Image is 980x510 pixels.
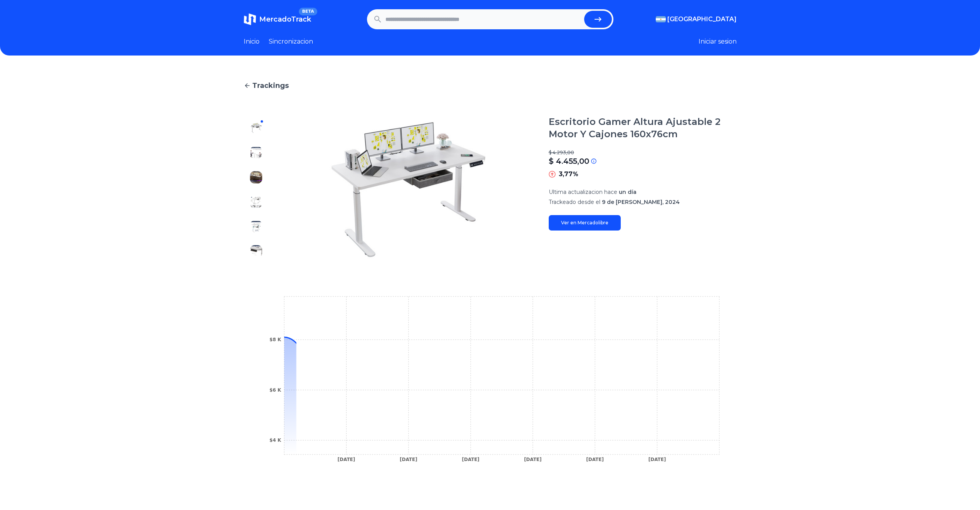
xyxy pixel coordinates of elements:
[284,116,533,264] img: Escritorio Gamer Altura Ajustable 2 Motor Y Cajones 160x76cm
[337,457,355,462] tspan: [DATE]
[250,171,262,183] img: Escritorio Gamer Altura Ajustable 2 Motor Y Cajones 160x76cm
[269,37,313,46] a: Sincronizacion
[269,438,281,443] tspan: $4 K
[269,387,281,393] tspan: $6 K
[244,80,737,91] a: Trackings
[667,15,737,24] span: [GEOGRAPHIC_DATA]
[648,457,666,462] tspan: [DATE]
[244,37,260,46] a: Inicio
[656,15,737,24] button: [GEOGRAPHIC_DATA]
[269,337,281,342] tspan: $8 K
[586,457,604,462] tspan: [DATE]
[259,15,311,24] span: MercadoTrack
[244,13,256,25] img: MercadoTrack
[250,146,262,159] img: Escritorio Gamer Altura Ajustable 2 Motor Y Cajones 160x76cm
[244,13,311,25] a: MercadoTrackBETA
[250,122,262,134] img: Escritorio Gamer Altura Ajustable 2 Motor Y Cajones 160x76cm
[549,189,617,195] span: Ultima actualizacion hace
[250,220,262,233] img: Escritorio Gamer Altura Ajustable 2 Motor Y Cajones 160x76cm
[462,457,479,462] tspan: [DATE]
[524,457,541,462] tspan: [DATE]
[559,170,578,179] p: 3,77%
[619,189,637,195] span: un día
[549,156,589,167] p: $ 4.455,00
[549,215,621,231] a: Ver en Mercadolibre
[252,80,289,91] span: Trackings
[699,37,737,46] button: Iniciar sesion
[656,16,666,22] img: Argentina
[250,196,262,208] img: Escritorio Gamer Altura Ajustable 2 Motor Y Cajones 160x76cm
[549,199,600,205] span: Trackeado desde el
[299,8,317,15] span: BETA
[250,245,262,258] img: Escritorio Gamer Altura Ajustable 2 Motor Y Cajones 160x76cm
[400,457,417,462] tspan: [DATE]
[602,199,680,205] span: 9 de [PERSON_NAME], 2024
[549,150,737,156] p: $ 4.293,00
[549,116,737,140] h1: Escritorio Gamer Altura Ajustable 2 Motor Y Cajones 160x76cm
